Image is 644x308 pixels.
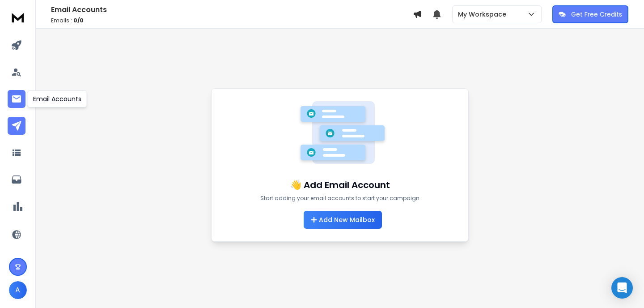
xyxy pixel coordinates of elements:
[9,9,27,26] img: logo
[571,10,622,19] p: Get Free Credits
[611,277,633,299] div: Open Intercom Messenger
[458,10,510,19] p: My Workspace
[51,4,413,15] h1: Email Accounts
[51,17,413,24] p: Emails :
[552,5,628,23] button: Get Free Credits
[73,17,84,24] span: 0 / 0
[9,281,27,299] button: A
[290,179,390,191] h1: 👋 Add Email Account
[260,195,419,202] p: Start adding your email accounts to start your campaign
[304,211,382,229] button: Add New Mailbox
[27,90,87,107] div: Email Accounts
